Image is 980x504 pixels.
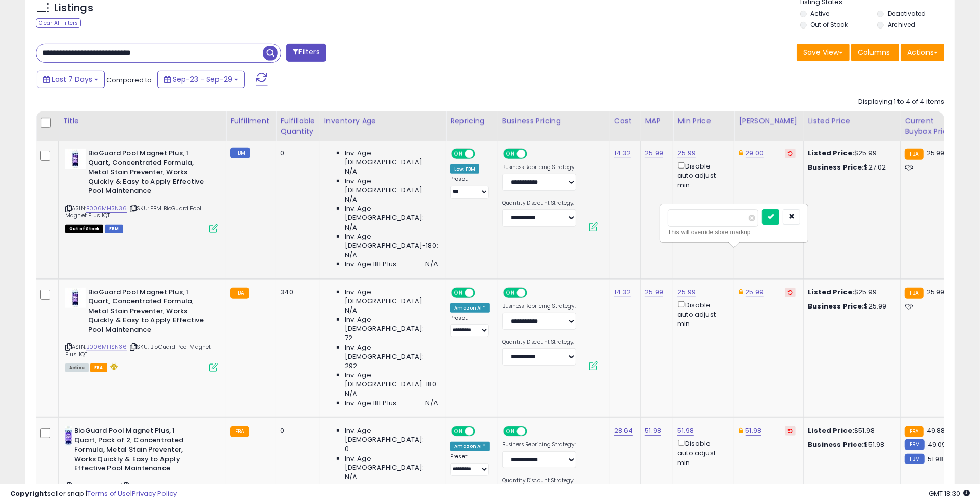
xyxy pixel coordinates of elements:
a: Privacy Policy [132,489,177,498]
a: 25.99 [746,287,764,297]
button: Actions [901,44,944,61]
div: Min Price [677,116,730,126]
b: Listed Price: [808,148,854,158]
span: Inv. Age [DEMOGRAPHIC_DATA]-180: [345,232,438,250]
b: Business Price: [808,440,864,450]
div: Preset: [450,453,490,476]
span: ON [504,150,517,158]
small: FBA [905,288,923,299]
label: Business Repricing Strategy: [502,164,576,171]
div: This will override store markup [668,227,800,237]
span: OFF [474,427,490,436]
span: ON [504,427,517,436]
label: Business Repricing Strategy: [502,441,576,449]
span: Last 7 Days [52,74,92,85]
div: Preset: [450,315,490,338]
span: N/A [345,250,357,260]
span: Compared to: [106,75,153,85]
span: 25.99 [927,148,945,158]
div: Title [63,116,222,126]
span: ON [504,288,517,297]
h5: Listings [54,1,93,15]
span: 49.09 [928,440,946,450]
i: hazardous material [107,363,118,370]
b: BioGuard Pool Magnet Plus, 1 Quart, Pack of 2, Concentrated Formula, Metal Stain Preventer, Works... [74,426,198,476]
div: $25.99 [808,149,892,158]
span: Inv. Age 181 Plus: [345,399,398,408]
div: 0 [280,149,312,158]
a: 29.00 [746,148,764,158]
span: OFF [474,150,490,158]
a: 14.32 [614,148,631,158]
small: FBM [230,148,250,158]
label: Quantity Discount Strategy: [502,200,576,207]
a: 51.98 [746,426,762,436]
span: N/A [345,389,357,399]
span: FBM [105,225,123,233]
span: N/A [345,306,357,315]
span: OFF [525,150,541,158]
b: Listed Price: [808,287,854,297]
div: Business Pricing [502,116,606,126]
label: Quantity Discount Strategy: [502,339,576,346]
b: Business Price: [808,301,864,311]
div: $25.99 [808,288,892,297]
div: Disable auto adjust min [677,438,726,467]
div: Preset: [450,176,490,199]
a: 51.98 [645,426,661,436]
span: Inv. Age [DEMOGRAPHIC_DATA]: [345,149,438,167]
span: All listings currently available for purchase on Amazon [65,363,89,372]
small: FBA [905,426,923,437]
div: 340 [280,288,312,297]
small: FBA [905,149,923,160]
div: Displaying 1 to 4 of 4 items [858,97,944,107]
small: FBA [230,426,249,437]
div: Inventory Age [324,116,442,126]
div: $51.98 [808,440,892,450]
span: OFF [525,288,541,297]
a: B006MHSN36 [86,343,127,351]
span: 49.88 [927,426,945,435]
small: FBM [905,454,924,464]
span: OFF [474,288,490,297]
span: All listings that are currently out of stock and unavailable for purchase on Amazon [65,225,103,233]
button: Last 7 Days [37,71,105,88]
div: [PERSON_NAME] [739,116,799,126]
span: Inv. Age [DEMOGRAPHIC_DATA]: [345,204,438,222]
div: Repricing [450,116,494,126]
div: Disable auto adjust min [677,160,726,190]
span: N/A [426,399,438,408]
div: Amazon AI * [450,303,490,313]
div: $51.98 [808,426,892,435]
b: Listed Price: [808,426,854,435]
div: MAP [645,116,669,126]
a: 25.99 [645,148,663,158]
button: Columns [851,44,899,61]
span: Inv. Age [DEMOGRAPHIC_DATA]-180: [345,371,438,389]
div: ASIN: [65,149,218,232]
span: 2025-10-7 18:30 GMT [929,489,970,498]
button: Sep-23 - Sep-29 [157,71,245,88]
img: 41ejnI-Vg4L._SL40_.jpg [65,288,86,308]
div: Cost [614,116,637,126]
div: $27.02 [808,163,892,172]
span: 51.98 [928,454,944,464]
span: N/A [426,260,438,269]
span: | SKU: BioGuard Pool Magnet Plus 1QT [65,343,211,358]
a: Terms of Use [87,489,130,498]
div: Clear All Filters [36,18,81,28]
span: OFF [525,427,541,436]
img: 41kZvRMd0BL._SL40_.jpg [65,426,72,446]
span: Inv. Age 181 Plus: [345,260,398,269]
span: Inv. Age [DEMOGRAPHIC_DATA]: [345,315,438,333]
a: 25.99 [677,148,696,158]
span: 72 [345,333,352,343]
div: Listed Price [808,116,896,126]
div: Fulfillable Quantity [280,116,315,137]
div: 0 [280,426,312,435]
span: Inv. Age [DEMOGRAPHIC_DATA]: [345,177,438,195]
label: Active [810,9,829,18]
span: Inv. Age [DEMOGRAPHIC_DATA]: [345,454,438,472]
span: | SKU: FBM BioGuard Pool Magnet Plus 1QT [65,204,201,219]
span: FBA [90,363,107,372]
